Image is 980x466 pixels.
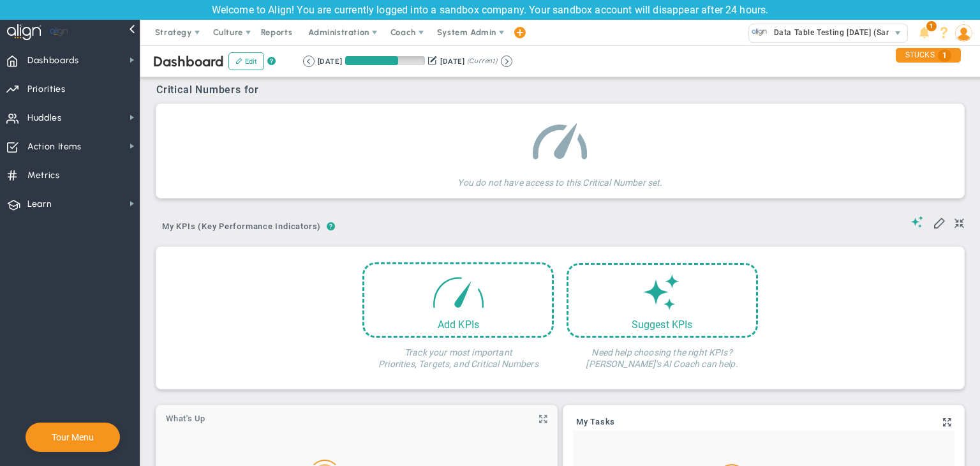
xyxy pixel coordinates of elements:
span: select [889,24,907,42]
div: Suggest KPIs [568,319,756,331]
span: Data Table Testing [DATE] (Sandbox) [768,24,913,41]
span: Administration [308,27,369,37]
span: Action Items [27,133,82,160]
li: Announcements [914,20,934,45]
h4: Need help choosing the right KPIs? [PERSON_NAME]'s AI Coach can help. [567,338,758,370]
div: STUCKS [896,48,961,63]
span: Coach [390,27,416,37]
span: Metrics [27,162,60,189]
span: 1 [938,49,951,62]
img: 33593.Company.photo [752,24,768,40]
button: My KPIs (Key Performance Indicators) [156,216,327,239]
span: Reports [255,20,299,45]
div: [DATE] [440,56,464,67]
button: Go to previous period [303,56,315,67]
span: (Current) [467,56,498,67]
div: Period Progress: 66% Day 60 of 90 with 30 remaining. [345,56,425,65]
span: Critical Numbers for [156,84,262,96]
span: Culture [213,27,243,37]
div: Add KPIs [364,319,552,331]
img: 64089.Person.photo [955,24,972,41]
h4: You do not have access to this Critical Number set. [457,168,662,188]
span: My KPIs (Key Performance Indicators) [156,216,327,237]
span: Priorities [27,76,66,103]
span: Huddles [27,105,62,132]
span: Learn [27,191,52,218]
a: My Tasks [576,417,615,428]
span: Edit My KPIs [933,216,946,229]
h4: Track your most important Priorities, Targets, and Critical Numbers [362,338,554,370]
span: 1 [926,21,937,31]
button: Edit [228,52,264,70]
span: My Tasks [576,417,615,426]
li: Help & Frequently Asked Questions (FAQ) [934,20,954,45]
span: Dashboard [153,53,224,70]
button: Tour Menu [48,432,98,443]
div: [DATE] [318,56,342,67]
span: Dashboards [27,47,79,74]
span: System Admin [437,27,496,37]
span: Strategy [155,27,192,37]
button: Go to next period [501,56,512,67]
span: Suggestions (AI Feature) [911,216,924,228]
